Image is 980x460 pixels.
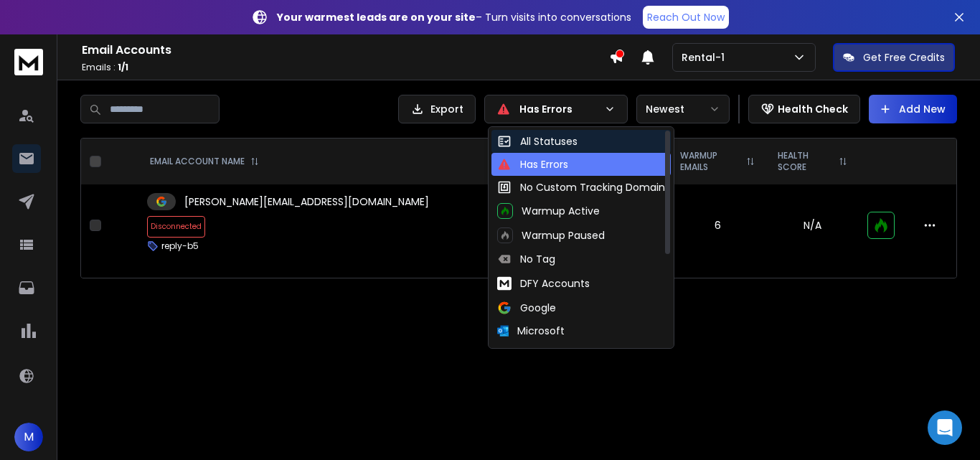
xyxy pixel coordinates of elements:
a: Reach Out Now [643,6,729,29]
strong: Your warmest leads are on your site [277,10,476,24]
p: Health Check [778,102,848,116]
div: DFY Accounts [497,275,590,292]
h1: Email Accounts [82,42,609,59]
p: Get Free Credits [863,50,945,65]
p: N/A [775,218,850,233]
div: Microsoft [497,324,565,338]
p: [PERSON_NAME][EMAIL_ADDRESS][DOMAIN_NAME] [184,194,429,209]
p: WARMUP EMAILS [680,150,741,173]
div: EMAIL ACCOUNT NAME [150,156,259,167]
div: No Tag [497,252,555,266]
div: Warmup Paused [497,227,605,243]
button: Get Free Credits [833,43,955,72]
button: M [14,423,43,451]
div: Google [497,301,556,315]
div: Has Errors [497,157,568,172]
button: Add New [869,95,957,123]
span: 1 / 1 [118,61,128,73]
div: All Statuses [497,134,578,149]
p: reply-b5 [161,240,199,252]
img: logo [14,49,43,75]
div: No Custom Tracking Domain [497,180,665,194]
p: – Turn visits into conversations [277,10,631,24]
button: Export [398,95,476,123]
p: Has Errors [519,102,598,116]
p: HEALTH SCORE [778,150,833,173]
td: 6 [669,184,767,266]
p: Emails : [82,62,609,73]
p: Reach Out Now [647,10,725,24]
div: Open Intercom Messenger [928,410,962,445]
div: Warmup Active [497,203,600,219]
span: Disconnected [147,216,205,238]
button: Newest [636,95,730,123]
p: Rental-1 [682,50,730,65]
button: Health Check [748,95,860,123]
